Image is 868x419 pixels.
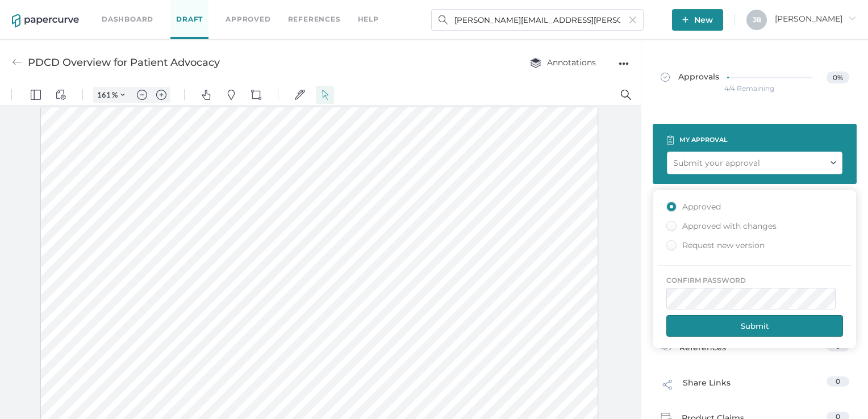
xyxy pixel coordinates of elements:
[197,1,215,19] button: Pan
[226,5,236,15] img: default-pin.svg
[530,57,596,68] span: Annotations
[831,161,836,165] img: down-chevron.8e65701e.svg
[320,5,330,15] img: default-select.svg
[666,221,777,232] div: Approved with changes
[316,1,334,19] button: Select
[827,72,849,83] span: 0%
[673,157,760,169] div: Submit your approval
[12,57,22,68] img: back-arrow-grey.72011ae3.svg
[672,9,723,31] button: New
[28,52,220,73] div: PDCD Overview for Patient Advocacy
[654,60,856,104] a: Approvals0%
[666,240,765,251] div: Request new version
[247,1,265,19] button: Shapes
[251,5,261,15] img: shapes-icon.svg
[530,57,541,68] img: annotation-layers.cc6d0e6b.svg
[439,15,448,24] img: search.bf03fe8b.svg
[120,8,125,12] img: chevron.svg
[133,2,151,18] button: Zoom out
[661,73,670,82] img: approved-grey.341b8de9.svg
[31,5,41,15] img: default-leftsidepanel.svg
[661,378,674,395] img: share-link-icon.af96a55c.svg
[619,56,629,72] div: ●●●
[661,341,849,356] a: References0
[661,376,731,398] div: Share Links
[617,1,635,19] button: Search
[358,13,379,26] div: help
[156,5,166,15] img: default-plus.svg
[836,377,840,386] span: 0
[94,5,112,15] input: Set zoom
[102,13,153,26] a: Dashboard
[621,5,631,15] img: default-magnifying-glass.svg
[753,15,761,24] span: J B
[667,135,674,145] img: clipboard-icon-white.67177333.svg
[679,133,728,146] div: my approval
[682,9,713,31] span: New
[201,5,211,15] img: default-pan.svg
[661,72,719,84] span: Approvals
[666,202,721,212] div: Approved
[27,1,45,19] button: Panel
[629,16,636,23] img: cross-light-grey.10ea7ca4.svg
[666,274,843,287] div: confirm password
[519,52,607,73] button: Annotations
[137,5,147,15] img: default-minus.svg
[114,2,132,18] button: Zoom Controls
[661,341,726,356] div: References
[666,315,843,337] button: Submit
[775,14,856,24] span: [PERSON_NAME]
[288,13,341,26] a: References
[12,14,79,28] img: papercurve-logo-colour.7244d18c.svg
[222,1,240,19] button: Pins
[152,2,170,18] button: Zoom in
[112,6,118,15] span: %
[295,5,305,15] img: default-sign.svg
[848,14,856,22] i: arrow_right
[291,1,309,19] button: Signatures
[682,16,688,23] img: plus-white.e19ec114.svg
[56,5,66,15] img: default-viewcontrols.svg
[661,376,849,398] a: Share Links0
[431,9,644,31] input: Search Workspace
[52,1,70,19] button: View Controls
[226,13,270,26] a: Approved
